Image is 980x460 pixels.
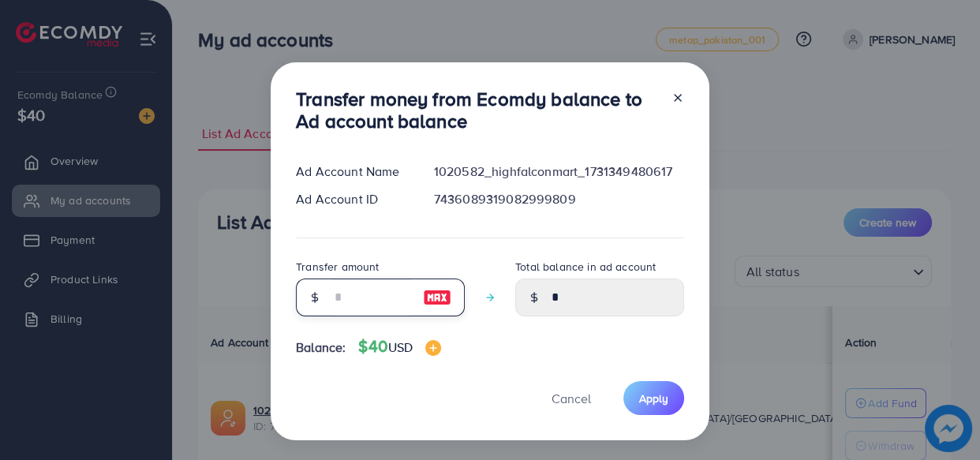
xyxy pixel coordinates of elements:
[358,337,441,357] h4: $40
[296,259,379,275] label: Transfer amount
[388,338,413,356] span: USD
[515,259,656,275] label: Total balance in ad account
[283,190,421,208] div: Ad Account ID
[552,390,591,407] span: Cancel
[296,338,346,357] span: Balance:
[623,381,684,415] button: Apply
[296,88,659,133] h3: Transfer money from Ecomdy balance to Ad account balance
[421,163,697,181] div: 1020582_highfalconmart_1731349480617
[423,288,451,307] img: image
[283,163,421,181] div: Ad Account Name
[425,340,441,356] img: image
[532,381,611,415] button: Cancel
[421,190,697,208] div: 7436089319082999809
[639,391,668,406] span: Apply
